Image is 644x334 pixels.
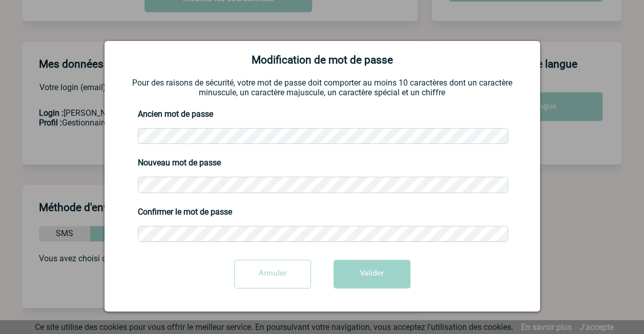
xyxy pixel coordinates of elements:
label: Ancien mot de passe [138,108,220,120]
label: Nouveau mot de passe [138,157,220,169]
label: Confirmer le mot de passe [138,206,220,218]
input: Annuler [234,260,311,288]
legend: Modification de mot de passe [117,54,527,67]
p: Pour des raisons de sécurité, votre mot de passe doit comporter au moins 10 caractères dont un ca... [117,78,527,97]
button: Valider [334,260,410,288]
